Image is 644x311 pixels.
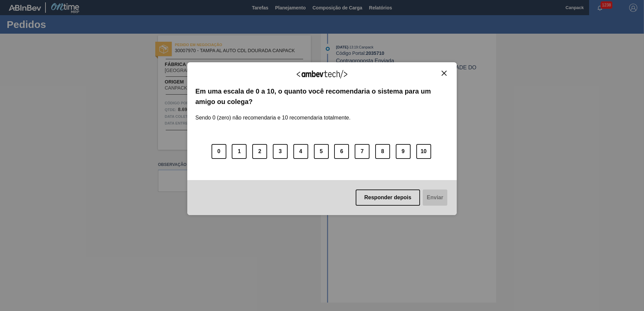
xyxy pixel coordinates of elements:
button: 6 [334,144,349,159]
button: Close [440,70,449,76]
button: 7 [355,144,369,159]
button: Responder depois [356,189,420,206]
button: 0 [212,144,226,159]
img: Logo Ambevtech [297,70,347,78]
button: 3 [273,144,288,159]
button: 10 [416,144,431,159]
button: 4 [293,144,308,159]
button: 2 [252,144,267,159]
label: Em uma escala de 0 a 10, o quanto você recomendaria o sistema para um amigo ou colega? [195,86,449,107]
button: 9 [396,144,411,159]
label: Sendo 0 (zero) não recomendaria e 10 recomendaria totalmente. [195,107,351,121]
button: 8 [375,144,390,159]
img: Close [442,71,447,76]
button: 5 [314,144,329,159]
button: 1 [232,144,247,159]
